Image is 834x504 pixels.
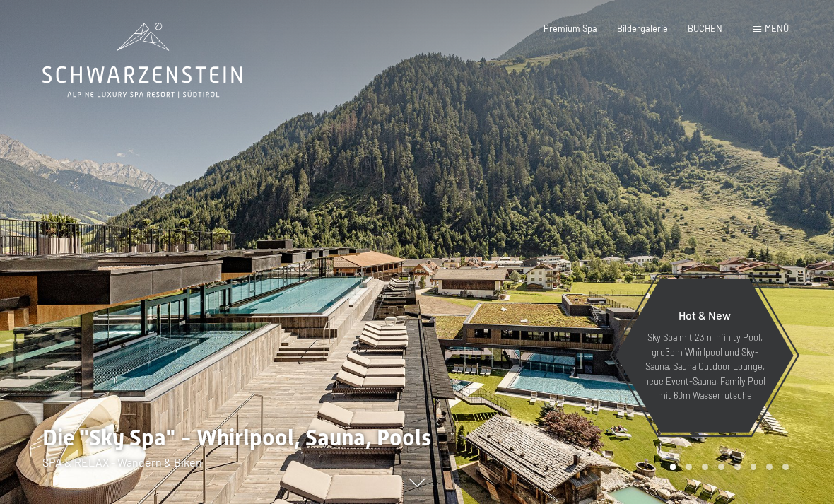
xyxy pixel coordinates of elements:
[734,464,741,470] div: Carousel Page 5
[751,464,757,470] div: Carousel Page 6
[718,464,724,470] div: Carousel Page 4
[766,464,773,470] div: Carousel Page 7
[665,464,789,470] div: Carousel Pagination
[643,330,766,402] p: Sky Spa mit 23m Infinity Pool, großem Whirlpool und Sky-Sauna, Sauna Outdoor Lounge, neue Event-S...
[686,464,692,470] div: Carousel Page 2
[688,23,722,34] a: BUCHEN
[679,308,731,322] span: Hot & New
[617,23,668,34] a: Bildergalerie
[670,464,676,470] div: Carousel Page 1 (Current Slide)
[782,464,789,470] div: Carousel Page 8
[765,23,789,34] span: Menü
[615,278,794,433] a: Hot & New Sky Spa mit 23m Infinity Pool, großem Whirlpool und Sky-Sauna, Sauna Outdoor Lounge, ne...
[544,23,597,34] a: Premium Spa
[702,464,708,470] div: Carousel Page 3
